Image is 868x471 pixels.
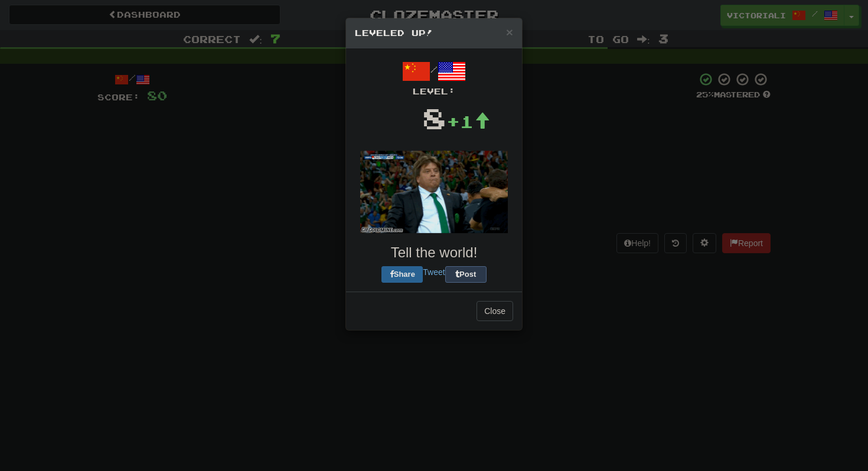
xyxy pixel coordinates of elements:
div: Level: [355,86,513,97]
button: Close [477,301,513,321]
div: +1 [446,110,490,133]
img: soccer-coach-305de1daf777ce53eb89c6f6bc29008043040bc4dbfb934f710cb4871828419f.gif [360,151,508,233]
div: 8 [422,97,446,139]
span: × [506,25,513,39]
h5: Leveled Up! [355,27,513,39]
h3: Tell the world! [355,245,513,260]
button: Post [445,266,487,283]
div: / [355,57,513,97]
button: Share [381,266,423,283]
button: Close [506,26,513,38]
a: Tweet [423,267,445,277]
